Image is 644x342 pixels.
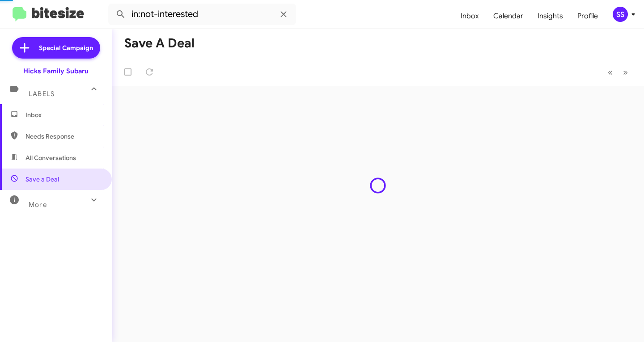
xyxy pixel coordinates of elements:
a: Profile [570,3,605,29]
span: » [623,67,628,78]
a: Inbox [453,3,486,29]
span: More [29,201,47,209]
nav: Page navigation example [603,63,633,81]
a: Special Campaign [12,37,100,59]
input: Search [108,4,296,25]
span: Special Campaign [39,43,93,52]
h1: Save a Deal [124,36,195,51]
a: Insights [530,3,570,29]
span: Needs Response [25,132,102,141]
button: Next [618,63,633,81]
a: Calendar [486,3,530,29]
span: Inbox [25,110,102,119]
div: SS [613,7,628,22]
span: All Conversations [25,153,76,162]
span: Save a Deal [25,175,59,184]
span: Labels [29,90,55,98]
div: Hicks Family Subaru [23,67,89,76]
button: Previous [602,63,618,81]
button: SS [605,7,634,22]
span: « [608,67,613,78]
